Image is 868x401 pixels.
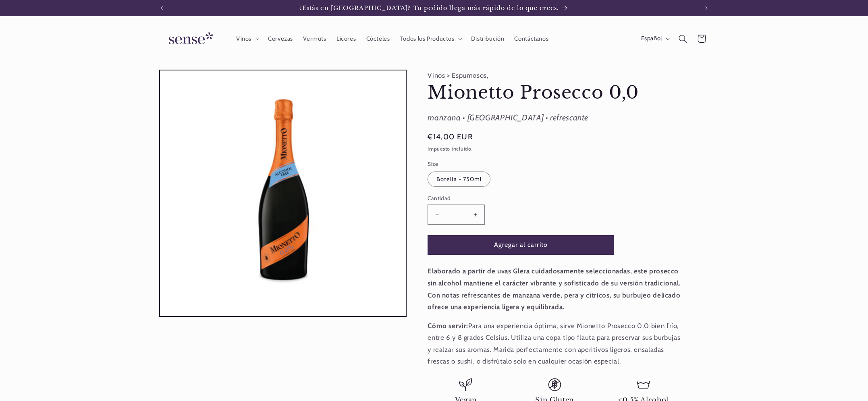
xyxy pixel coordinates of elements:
[636,31,673,47] button: Español
[428,81,681,104] h1: Mionetto Prosecco 0,0
[159,70,407,317] media-gallery: Visor de la galería
[331,30,361,48] a: Licores
[428,131,473,143] span: €14,00 EUR
[336,35,356,43] span: Licores
[400,35,455,43] span: Todos los Productos
[156,24,223,54] a: Sense
[428,267,681,311] strong: Elaborado a partir de uvas Glera cuidadosamente seleccionadas, este prosecco sin alcohol mantiene...
[428,320,681,368] p: Para una experiencia óptima, sirve Mionetto Prosecco 0,0 bien frío, entre 6 y 8 grados Celsius. U...
[268,35,293,43] span: Cervezas
[471,35,505,43] span: Distribución
[231,30,263,48] summary: Vinos
[428,145,681,153] div: Impuesto incluido.
[466,30,509,48] a: Distribución
[428,235,614,255] button: Agregar al carrito
[428,194,614,202] label: Cantidad
[428,322,468,330] strong: Cómo servir:
[159,27,220,50] img: Sense
[428,172,490,187] label: Botella - 750ml
[299,4,559,12] span: ¿Estás en [GEOGRAPHIC_DATA]? Tu pedido llega más rápido de lo que crees.
[673,29,692,48] summary: Búsqueda
[361,30,395,48] a: Cócteles
[514,35,548,43] span: Contáctanos
[428,160,439,168] legend: Size
[641,34,662,43] span: Español
[298,30,332,48] a: Vermuts
[263,30,298,48] a: Cervezas
[366,35,390,43] span: Cócteles
[509,30,554,48] a: Contáctanos
[236,35,251,43] span: Vinos
[303,35,326,43] span: Vermuts
[428,111,681,125] div: manzana • [GEOGRAPHIC_DATA] • refrescante
[395,30,466,48] summary: Todos los Productos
